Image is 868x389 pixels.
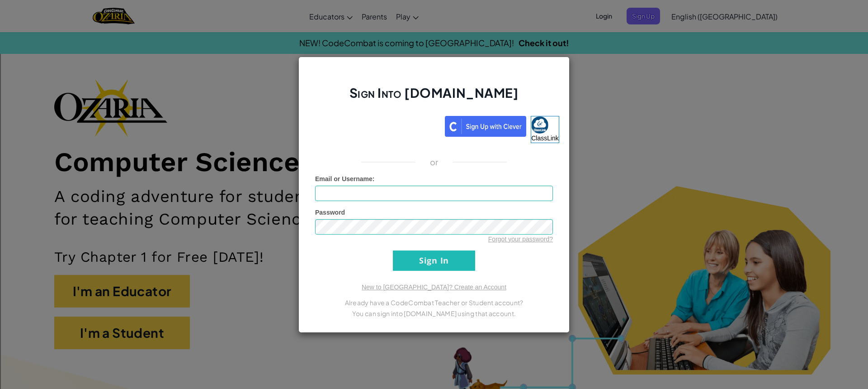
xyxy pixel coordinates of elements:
label: : [315,174,375,183]
div: Rename [4,53,864,61]
input: Sign In [393,250,475,271]
p: Already have a CodeCombat Teacher or Student account? [315,297,553,308]
iframe: Sign in with Google Button [304,115,445,135]
span: Email or Username [315,175,373,182]
img: clever_sso_button@2x.png [445,116,526,137]
span: ClassLink [531,134,559,142]
div: Move To ... [4,61,864,69]
div: Sort New > Old [4,12,864,20]
span: Password [315,209,345,216]
iframe: Sign in with Google Dialog [682,9,859,92]
div: Move To ... [4,20,864,28]
a: Forgot your password? [488,235,553,243]
img: classlink-logo-small.png [531,116,548,134]
div: Sort A > Z [4,4,864,12]
p: You can sign into [DOMAIN_NAME] using that account. [315,308,553,319]
p: or [430,157,439,168]
div: Sign out [4,44,864,53]
h2: Sign Into [DOMAIN_NAME] [315,84,553,110]
div: Delete [4,28,864,36]
a: New to [GEOGRAPHIC_DATA]? Create an Account [362,283,506,291]
div: Options [4,36,864,44]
